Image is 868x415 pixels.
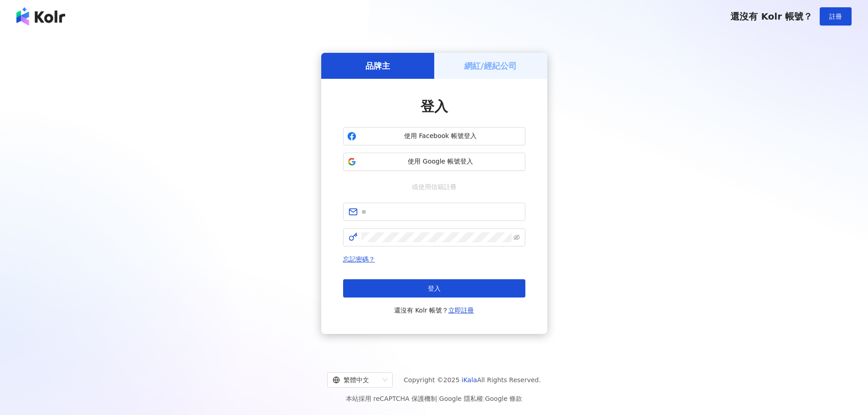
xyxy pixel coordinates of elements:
[485,395,522,402] a: Google 條款
[394,305,474,316] span: 還沒有 Kolr 帳號？
[343,153,525,171] button: 使用 Google 帳號登入
[16,7,65,26] img: logo
[421,98,448,114] span: 登入
[730,11,812,22] span: 還沒有 Kolr 帳號？
[428,285,441,292] span: 登入
[437,395,439,402] span: |
[439,395,483,402] a: Google 隱私權
[404,374,541,385] span: Copyright © 2025 All Rights Reserved.
[483,395,485,402] span: |
[462,376,477,384] a: iKala
[820,7,852,26] button: 註冊
[448,307,474,314] a: 立即註冊
[464,60,517,72] h5: 網紅/經紀公司
[333,373,379,387] div: 繁體中文
[346,393,522,404] span: 本站採用 reCAPTCHA 保護機制
[343,127,525,145] button: 使用 Facebook 帳號登入
[406,182,463,192] span: 或使用信箱註冊
[829,13,842,20] span: 註冊
[514,234,520,241] span: eye-invisible
[365,60,390,72] h5: 品牌主
[343,279,525,297] button: 登入
[360,132,521,141] span: 使用 Facebook 帳號登入
[360,157,521,166] span: 使用 Google 帳號登入
[343,256,375,263] a: 忘記密碼？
